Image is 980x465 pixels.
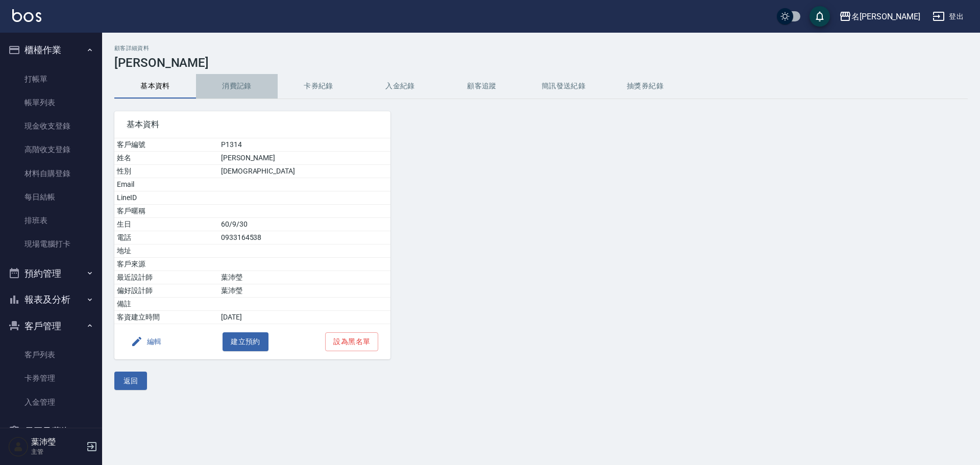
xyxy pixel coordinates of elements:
div: 名[PERSON_NAME] [851,10,920,23]
button: 簡訊發送紀錄 [523,74,604,99]
td: [DEMOGRAPHIC_DATA] [218,165,390,178]
td: 0933164538 [218,231,390,244]
img: Person [8,436,29,457]
button: 入金紀錄 [359,74,441,99]
td: [PERSON_NAME] [218,152,390,165]
td: 生日 [114,218,218,231]
h5: 葉沛瑩 [31,437,83,447]
td: 葉沛瑩 [218,271,390,284]
button: 編輯 [127,332,166,351]
button: 基本資料 [114,74,196,99]
button: 登出 [928,7,968,26]
button: 預約管理 [4,260,98,287]
p: 主管 [31,447,83,456]
td: P1314 [218,138,390,152]
td: [DATE] [218,311,390,324]
td: 60/9/30 [218,218,390,231]
button: 顧客追蹤 [441,74,523,99]
button: save [810,6,830,27]
td: 客資建立時間 [114,311,218,324]
span: 基本資料 [127,119,378,130]
a: 卡券管理 [4,366,98,390]
button: 報表及分析 [4,286,98,313]
img: Logo [12,9,41,22]
td: 客戶來源 [114,258,218,271]
td: 姓名 [114,152,218,165]
a: 排班表 [4,209,98,232]
a: 現場電腦打卡 [4,232,98,256]
button: 客戶管理 [4,313,98,339]
a: 打帳單 [4,67,98,91]
button: 員工及薪資 [4,418,98,445]
button: 建立預約 [223,332,268,351]
td: 電話 [114,231,218,244]
a: 客戶列表 [4,343,98,366]
h3: [PERSON_NAME] [114,56,968,70]
button: 消費記錄 [196,74,278,99]
a: 帳單列表 [4,91,98,114]
a: 材料自購登錄 [4,162,98,185]
button: 卡券紀錄 [278,74,359,99]
a: 每日結帳 [4,185,98,209]
td: 客戶編號 [114,138,218,152]
a: 高階收支登錄 [4,138,98,161]
td: 性別 [114,165,218,178]
button: 抽獎券紀錄 [604,74,686,99]
td: 葉沛瑩 [218,284,390,298]
td: 偏好設計師 [114,284,218,298]
button: 返回 [114,372,147,390]
td: LineID [114,191,218,205]
button: 設為黑名單 [325,332,378,351]
td: 地址 [114,244,218,258]
td: 備註 [114,298,218,311]
button: 櫃檯作業 [4,37,98,63]
td: 客戶暱稱 [114,205,218,218]
button: 名[PERSON_NAME] [835,6,924,27]
h2: 顧客詳細資料 [114,45,968,52]
a: 現金收支登錄 [4,114,98,138]
td: Email [114,178,218,191]
a: 入金管理 [4,390,98,414]
td: 最近設計師 [114,271,218,284]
